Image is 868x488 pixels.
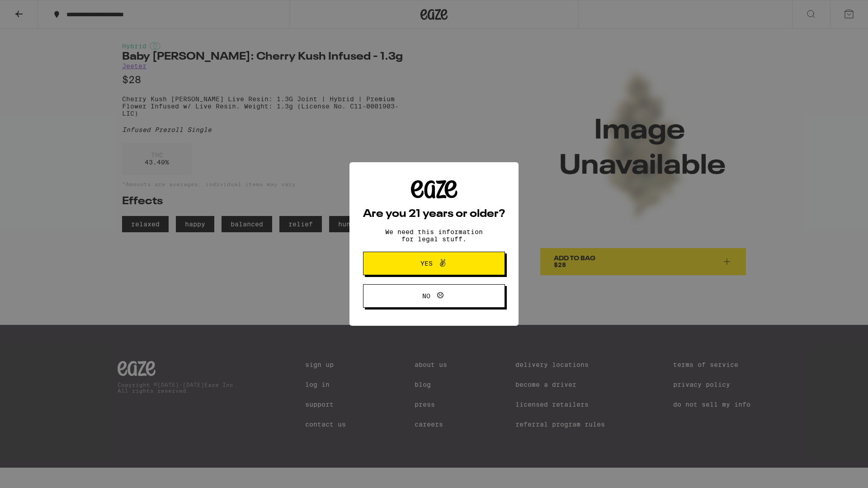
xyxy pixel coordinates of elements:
[420,260,433,267] span: Yes
[377,228,491,243] p: We need this information for legal stuff.
[363,284,505,308] button: No
[363,252,505,275] button: Yes
[363,209,505,220] h2: Are you 21 years or older?
[422,293,430,299] span: No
